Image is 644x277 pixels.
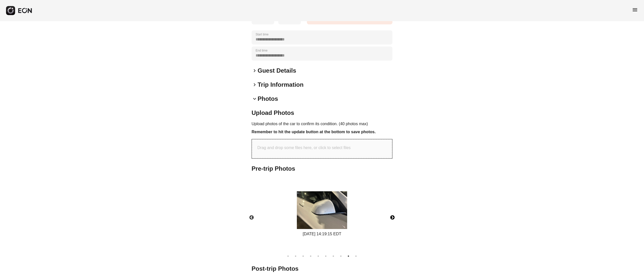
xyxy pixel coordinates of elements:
button: 8 [338,254,343,259]
p: Drag and drop some files here, or click to select files [257,145,351,151]
h3: Remember to hit the update button at the bottom to save photos. [252,129,392,135]
button: Next [384,209,401,226]
button: 1 [286,254,291,259]
span: menu [632,7,638,13]
h2: Trip Information [258,81,304,89]
button: 10 [353,254,358,259]
img: https://fastfleet.me/rails/active_storage/blobs/redirect/eyJfcmFpbHMiOnsibWVzc2FnZSI6IkJBaHBBOTFs... [297,191,347,229]
h2: Guest Details [258,67,296,75]
button: 4 [308,254,313,259]
button: 3 [301,254,306,259]
button: Previous [243,209,260,226]
button: 7 [331,254,336,259]
button: 9 [346,254,351,259]
div: [DATE] 14:19:15 EDT [297,231,347,237]
span: keyboard_arrow_down [252,96,258,102]
h2: Upload Photos [252,109,392,117]
h2: Post-trip Photos [252,265,392,273]
button: 6 [323,254,328,259]
button: 2 [293,254,298,259]
p: Upload photos of the car to confirm its condition. (40 photos max) [252,121,392,127]
button: 5 [316,254,321,259]
h2: Pre-trip Photos [252,165,392,173]
span: keyboard_arrow_right [252,68,258,74]
span: keyboard_arrow_right [252,82,258,88]
h2: Photos [258,95,278,103]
